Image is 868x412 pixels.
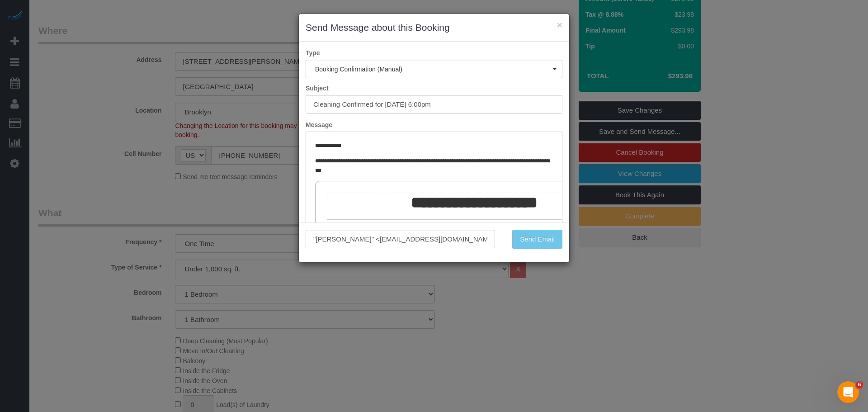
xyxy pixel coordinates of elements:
iframe: Intercom live chat [837,381,859,403]
label: Subject [299,84,569,93]
button: Booking Confirmation (Manual) [306,60,562,78]
iframe: Rich Text Editor, editor2 [306,132,562,273]
label: Type [299,48,569,57]
h3: Send Message about this Booking [306,21,562,34]
span: Booking Confirmation (Manual) [315,66,553,73]
span: 6 [856,381,863,388]
button: × [557,20,562,29]
input: Subject [306,95,562,114]
label: Message [299,120,569,129]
